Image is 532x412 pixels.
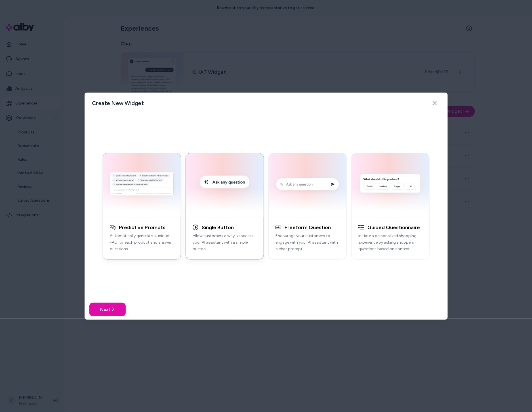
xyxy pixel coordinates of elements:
button: Conversation Prompt ExampleFreeform QuestionEncourage your customers to engage with your AI assis... [268,153,347,259]
h3: Predictive Prompts [119,224,165,231]
p: Automatically generate a unique FAQ for each product and answer questions [110,233,174,252]
h3: Guided Questionnaire [367,224,420,231]
p: Encourage your customers to engage with your AI assistant with a chat prompt [276,233,340,252]
button: AI Initial Question ExampleGuided QuestionnaireInitiate a personalized shopping experience by ask... [351,153,430,259]
img: Generative Q&A Example [106,156,177,214]
img: Conversation Prompt Example [272,156,343,214]
h2: Create New Widget [92,99,144,107]
h3: Single Button [202,224,234,231]
button: Next [89,302,126,316]
p: Allow customers a way to access your AI assistant with a simple button [193,233,257,252]
button: Generative Q&A ExamplePredictive PromptsAutomatically generate a unique FAQ for each product and ... [103,153,181,259]
img: AI Initial Question Example [355,156,426,214]
p: Initiate a personalized shopping experience by asking shoppers questions based on context [358,233,422,252]
img: Single Button Embed Example [189,156,260,214]
button: Single Button Embed ExampleSingle ButtonAllow customers a way to access your AI assistant with a ... [186,153,264,259]
h3: Freeform Question [285,224,331,231]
